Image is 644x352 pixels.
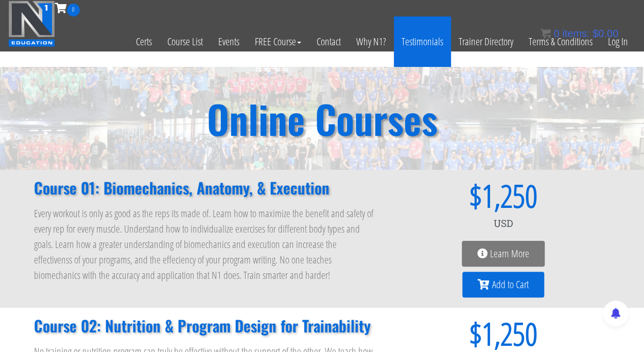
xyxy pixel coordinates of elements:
span: $ [396,318,482,349]
h2: Online Courses [207,99,438,138]
a: 0 items: $0.00 [541,28,618,39]
a: Log In [600,16,636,67]
p: Every workout is only as good as the reps its made of. Learn how to maximize the benefit and safe... [34,206,376,283]
span: 1,250 [482,180,537,211]
a: Why N1? [349,16,394,67]
a: Course List [160,16,211,67]
span: items: [562,28,589,39]
span: Learn More [490,249,529,259]
span: $ [593,28,598,39]
a: Events [211,16,247,67]
bdi: 0.00 [593,28,618,39]
a: Certs [128,16,160,67]
div: USD [396,211,611,236]
a: FREE Course [247,16,309,67]
a: 0 [55,1,80,15]
span: 1,250 [482,318,537,349]
a: Learn More [462,241,545,267]
img: n1-education [8,1,55,47]
img: icon11.png [541,28,551,39]
span: 0 [553,28,559,39]
a: Trainer Directory [451,16,521,67]
a: Terms & Conditions [521,16,600,67]
h2: Course 02: Nutrition & Program Design for Trainability [34,318,376,333]
a: Testimonials [394,16,451,67]
h2: Course 01: Biomechanics, Anatomy, & Execution [34,180,376,196]
span: 0 [67,4,80,16]
a: Add to Cart [462,272,544,297]
a: Contact [309,16,349,67]
span: Add to Cart [492,279,529,290]
span: $ [396,180,482,211]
